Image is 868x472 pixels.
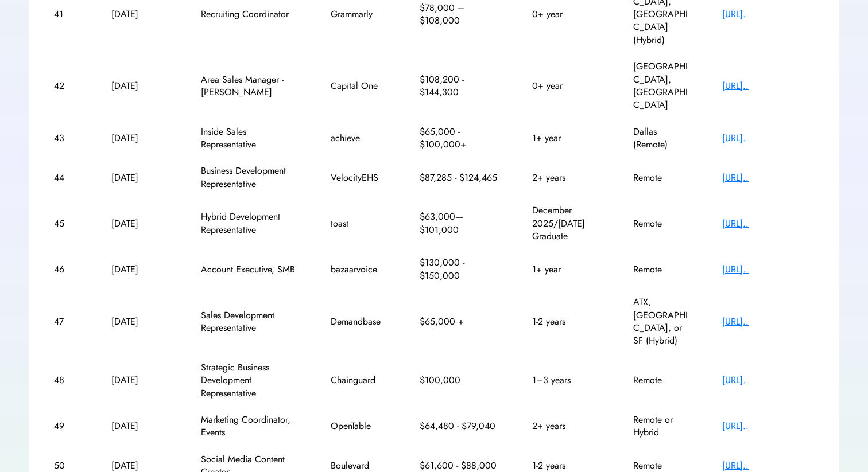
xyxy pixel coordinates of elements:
div: Remote [633,171,691,184]
div: 0+ year [532,80,601,92]
div: 44 [54,171,80,184]
div: Remote [633,374,691,387]
div: $65,000 - $100,000+ [420,126,500,151]
div: 43 [54,132,80,145]
div: toast [331,217,388,230]
div: 47 [54,315,80,328]
div: [DATE] [111,171,169,184]
div: 1+ year [532,132,601,145]
div: [URL].. [722,263,814,276]
div: 2+ years [532,420,601,432]
div: Grammarly [331,8,388,21]
div: 49 [54,420,80,432]
div: Remote or Hybrid [633,414,691,439]
div: Remote [633,459,691,472]
div: 50 [54,459,80,472]
div: 1–3 years [532,374,601,387]
div: [URL].. [722,217,814,230]
div: 42 [54,80,80,92]
div: Hybrid Development Representative [201,210,299,236]
div: Sales Development Representative [201,309,299,335]
div: [DATE] [111,459,169,472]
div: 41 [54,8,80,21]
div: Chainguard [331,374,388,387]
div: $130,000 - $150,000 [420,256,500,282]
div: Recruiting Coordinator [201,8,299,21]
div: [URL].. [722,420,814,432]
div: $63,000—$101,000 [420,210,500,236]
div: [DATE] [111,263,169,276]
div: 48 [54,374,80,387]
div: Remote [633,217,691,230]
div: $100,000 [420,374,500,387]
div: Capital One [331,80,388,92]
div: VelocityEHS [331,171,388,184]
div: Remote [633,263,691,276]
div: Business Development Representative [201,165,299,190]
div: Boulevard [331,459,388,472]
div: December 2025/[DATE] Graduate [532,204,601,243]
div: [DATE] [111,420,169,432]
div: [URL].. [722,374,814,387]
div: OpenTable [331,420,388,432]
div: [URL].. [722,459,814,472]
div: [URL].. [722,171,814,184]
div: $64,480 - $79,040 [420,420,500,432]
div: ATX, [GEOGRAPHIC_DATA], or SF (Hybrid) [633,296,691,348]
div: bazaarvoice [331,263,388,276]
div: [DATE] [111,315,169,328]
div: Dallas (Remote) [633,126,691,151]
div: 1-2 years [532,459,601,472]
div: Area Sales Manager - [PERSON_NAME] [201,73,299,99]
div: [URL].. [722,8,814,21]
div: Strategic Business Development Representative [201,361,299,400]
div: Demandbase [331,315,388,328]
div: 0+ year [532,8,601,21]
div: achieve [331,132,388,145]
div: Marketing Coordinator, Events [201,414,299,439]
div: $87,285 - $124,465 [420,171,500,184]
div: [DATE] [111,132,169,145]
div: [DATE] [111,8,169,21]
div: 1-2 years [532,315,601,328]
div: 46 [54,263,80,276]
div: 1+ year [532,263,601,276]
div: [URL].. [722,315,814,328]
div: Account Executive, SMB [201,263,299,276]
div: 2+ years [532,171,601,184]
div: [DATE] [111,374,169,387]
div: $61,600 - $88,000 [420,459,500,472]
div: [URL].. [722,80,814,92]
div: $78,000 – $108,000 [420,2,500,28]
div: $65,000 + [420,315,500,328]
div: [URL].. [722,132,814,145]
div: [GEOGRAPHIC_DATA], [GEOGRAPHIC_DATA] [633,60,691,112]
div: [DATE] [111,217,169,230]
div: Inside Sales Representative [201,126,299,151]
div: [DATE] [111,80,169,92]
div: 45 [54,217,80,230]
div: $108,200 - $144,300 [420,73,500,99]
